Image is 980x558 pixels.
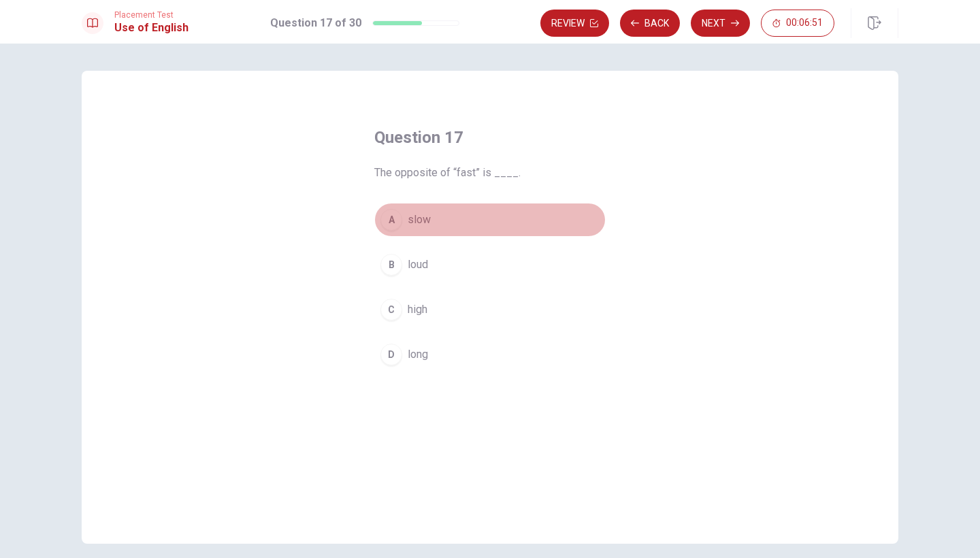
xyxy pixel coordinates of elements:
span: high [408,301,427,318]
button: Review [540,10,609,37]
span: The opposite of “fast” is ____. [374,165,606,181]
button: Chigh [374,293,606,327]
div: B [380,254,402,276]
span: long [408,346,428,363]
div: A [380,209,402,231]
div: D [380,344,402,365]
span: Placement Test [114,10,189,20]
h1: Use of English [114,20,189,36]
h4: Question 17 [374,127,606,148]
button: 00:06:51 [761,10,834,37]
h1: Question 17 of 30 [270,15,361,31]
button: Dlong [374,338,606,372]
button: Bloud [374,248,606,282]
button: Aslow [374,203,606,237]
span: loud [408,257,428,273]
span: slow [408,212,431,228]
div: C [380,299,402,321]
span: 00:06:51 [786,18,823,29]
button: Next [691,10,750,37]
button: Back [620,10,680,37]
